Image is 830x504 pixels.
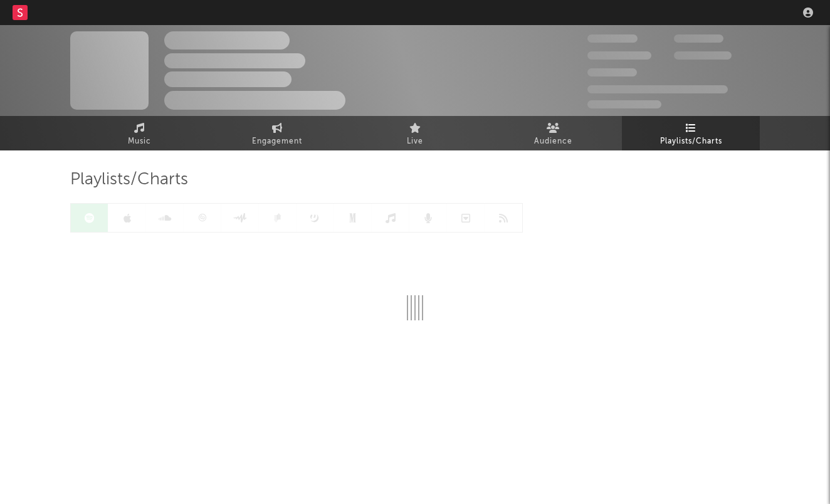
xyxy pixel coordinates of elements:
[587,51,651,60] span: 50,000,000
[587,85,728,93] span: 50,000,000 Monthly Listeners
[208,116,346,150] a: Engagement
[587,68,637,76] span: 100,000
[70,116,208,150] a: Music
[587,100,661,108] span: Jump Score: 85.0
[674,51,732,60] span: 1,000,000
[70,172,188,187] span: Playlists/Charts
[484,116,622,150] a: Audience
[252,134,302,149] span: Engagement
[534,134,572,149] span: Audience
[346,116,484,150] a: Live
[587,34,638,43] span: 300,000
[674,34,723,43] span: 100,000
[407,134,423,149] span: Live
[128,134,151,149] span: Music
[622,116,760,150] a: Playlists/Charts
[660,134,722,149] span: Playlists/Charts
